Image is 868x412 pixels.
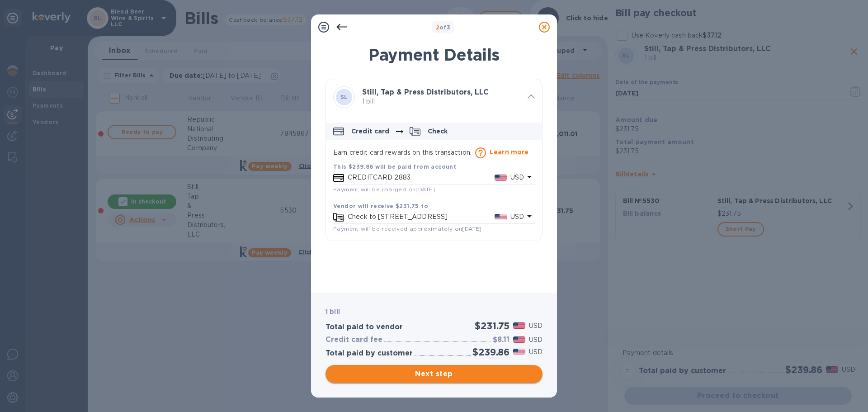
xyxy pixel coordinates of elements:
[529,335,542,345] p: USD
[490,147,529,156] p: Learn more
[351,127,390,136] p: Credit card
[333,163,456,170] b: This $239.86 will be paid from account
[333,369,535,379] span: Next step
[513,336,525,343] img: USD
[495,175,507,181] img: USD
[348,173,495,182] p: CREDITCARD 2883
[326,79,542,115] div: SLStill, Tap & Press Distributors, LLC 1 bill
[529,347,542,357] p: USD
[436,24,439,31] span: 2
[472,346,509,358] h2: $239.86
[340,94,348,100] b: SL
[325,365,542,383] button: Next step
[510,173,524,182] p: USD
[325,308,340,315] b: 1 bill
[333,147,535,158] p: Earn credit card rewards on this transaction.
[513,349,525,355] img: USD
[333,203,428,209] b: Vendor will receive $231.75 to
[333,186,435,193] span: Payment will be charged on [DATE]
[495,214,507,220] img: USD
[513,322,525,329] img: USD
[325,323,403,331] h3: Total paid to vendor
[529,321,542,331] p: USD
[348,212,495,222] p: Check to [STREET_ADDRESS]
[325,349,413,358] h3: Total paid by customer
[325,336,382,344] h3: Credit card fee
[333,225,482,232] span: Payment will be received approximately on [DATE]
[428,127,448,136] p: Check
[493,336,509,344] h3: $8.11
[326,119,542,241] div: default-method
[475,320,509,331] h2: $231.75
[510,212,524,222] p: USD
[362,88,489,96] b: Still, Tap & Press Distributors, LLC
[362,97,520,106] p: 1 bill
[436,24,451,31] b: of 3
[325,45,542,64] h1: Payment Details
